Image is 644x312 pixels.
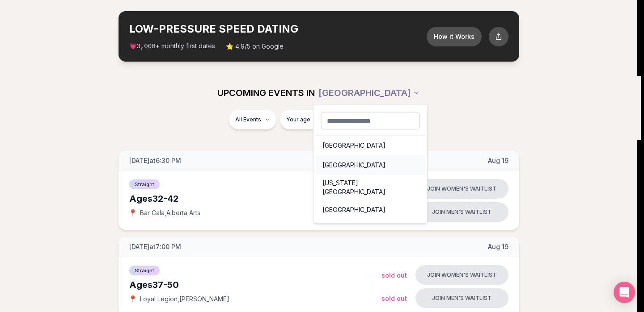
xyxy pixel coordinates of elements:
[315,220,425,239] div: [US_STATE], D.C.
[315,155,425,175] div: [GEOGRAPHIC_DATA]
[315,200,425,220] div: [GEOGRAPHIC_DATA]
[315,136,425,155] div: [GEOGRAPHIC_DATA]
[315,175,425,200] div: [US_STATE][GEOGRAPHIC_DATA]
[313,104,428,224] div: [GEOGRAPHIC_DATA]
